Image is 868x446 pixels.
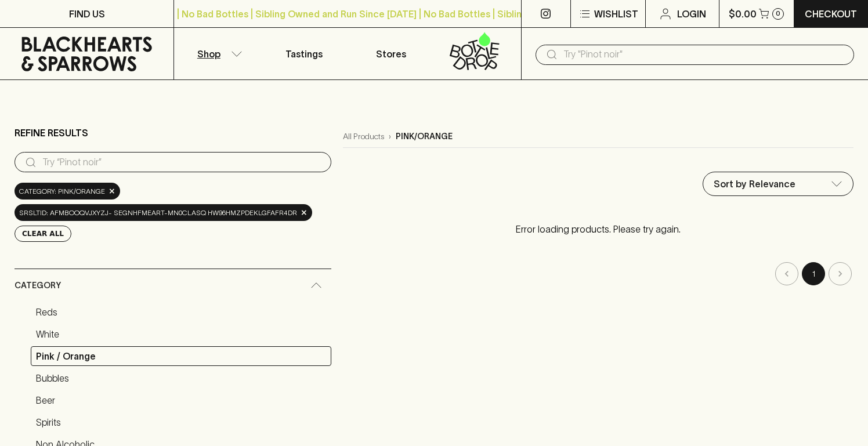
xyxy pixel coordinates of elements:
[776,10,780,17] p: 0
[389,130,391,143] p: ›
[108,185,115,197] span: ×
[42,153,322,172] input: Try “Pinot noir”
[31,324,331,344] a: White
[805,7,857,21] p: Checkout
[15,269,331,302] div: Category
[677,7,706,21] p: Login
[301,206,308,219] span: ×
[261,28,348,79] a: Tastings
[31,368,331,388] a: Bubbles
[348,28,434,79] a: Stores
[714,177,795,191] p: Sort by Relevance
[15,126,88,140] p: Refine Results
[197,47,220,61] p: Shop
[31,302,331,322] a: Reds
[729,7,757,21] p: $0.00
[563,45,845,64] input: Try "Pinot noir"
[19,207,297,219] span: srsltid: AfmBOoqvjxyZj- SEGNHFMeaRt-Mn0CLaSQ HW96hMZPdEKLgFafR4Dr
[285,47,323,61] p: Tastings
[343,211,853,248] p: Error loading products. Please try again.
[15,226,71,242] button: Clear All
[802,262,825,285] button: page 1
[343,262,853,285] nav: pagination navigation
[376,47,406,61] p: Stores
[343,130,384,143] a: All Products
[703,172,853,195] div: Sort by Relevance
[31,346,331,366] a: Pink / Orange
[31,390,331,410] a: Beer
[174,28,261,79] button: Shop
[396,130,453,143] p: pink/orange
[15,278,61,293] span: Category
[594,7,638,21] p: Wishlist
[69,7,105,21] p: FIND US
[19,186,105,197] span: Category: pink/orange
[31,412,331,432] a: Spirits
